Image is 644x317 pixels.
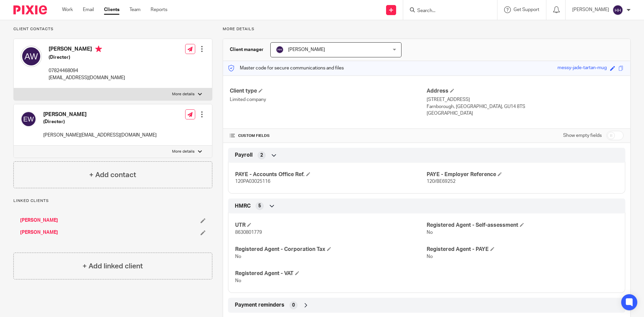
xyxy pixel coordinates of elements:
[427,103,624,110] p: Farnborough, [GEOGRAPHIC_DATA], GU14 8TS
[235,302,284,309] span: Payment reminders
[172,149,195,154] p: More details
[276,46,284,54] img: svg%3E
[83,6,94,13] a: Email
[20,46,42,67] img: svg%3E
[427,222,618,229] h4: Registered Agent - Self-assessment
[612,5,623,15] img: svg%3E
[235,230,262,235] span: 8630801779
[427,171,618,178] h4: PAYE - Employer Reference
[427,179,455,184] span: 120/BE69252
[427,246,618,253] h4: Registered Agent - PAYE
[49,74,125,81] p: [EMAIL_ADDRESS][DOMAIN_NAME]
[43,111,157,118] h4: [PERSON_NAME]
[235,203,251,210] span: HMRC
[235,270,427,277] h4: Registered Agent - VAT
[172,92,195,97] p: More details
[230,88,427,95] h4: Client type
[427,88,624,95] h4: Address
[43,132,157,139] p: [PERSON_NAME][EMAIL_ADDRESS][DOMAIN_NAME]
[49,67,125,74] p: 07824468094
[223,27,631,32] p: More details
[83,261,143,271] h4: + Add linked client
[563,132,602,139] label: Show empty fields
[235,254,241,259] span: No
[151,6,167,13] a: Reports
[235,222,427,229] h4: UTR
[235,152,253,159] span: Payroll
[260,152,263,159] span: 2
[288,47,325,52] span: [PERSON_NAME]
[292,302,295,309] span: 0
[417,8,477,14] input: Search
[95,46,102,52] i: Primary
[427,96,624,103] p: [STREET_ADDRESS]
[129,6,141,13] a: Team
[427,110,624,117] p: [GEOGRAPHIC_DATA]
[49,46,125,54] h4: [PERSON_NAME]
[13,198,212,204] p: Linked clients
[20,229,58,236] a: [PERSON_NAME]
[49,54,125,61] h5: (Director)
[230,46,264,53] h3: Client manager
[235,246,427,253] h4: Registered Agent - Corporation Tax
[20,111,37,127] img: svg%3E
[514,7,539,12] span: Get Support
[427,230,433,235] span: No
[104,6,119,13] a: Clients
[13,5,47,14] img: Pixie
[62,6,73,13] a: Work
[557,64,607,72] div: messy-jade-tartan-mug
[258,203,261,209] span: 5
[89,170,136,180] h4: + Add contact
[572,6,609,13] p: [PERSON_NAME]
[235,278,241,283] span: No
[235,179,270,184] span: 120PA03025116
[20,217,58,224] a: [PERSON_NAME]
[43,118,157,125] h5: (Director)
[230,96,427,103] p: Limited company
[13,27,212,32] p: Client contacts
[230,133,427,139] h4: CUSTOM FIELDS
[228,65,344,71] p: Master code for secure communications and files
[427,254,433,259] span: No
[235,171,427,178] h4: PAYE - Accounts Office Ref.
